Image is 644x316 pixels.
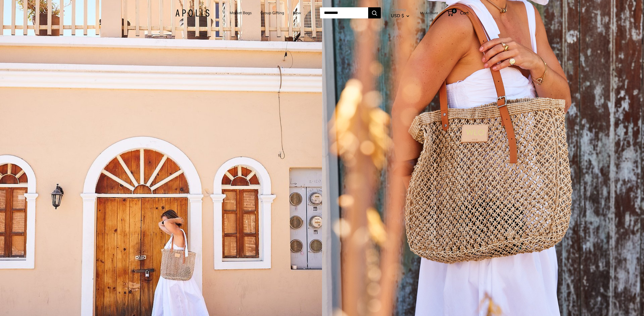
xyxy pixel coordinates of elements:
button: Search [368,7,381,18]
span: Currency [391,6,409,13]
span: USD $ [391,13,404,18]
a: My Account [420,10,438,16]
span: 0 [452,8,457,13]
a: Group Gifting [260,9,284,16]
a: 0 Cart [447,9,469,17]
img: Apolis [175,9,209,17]
button: USD $ [391,12,409,20]
a: New [293,9,301,16]
a: Market Bags [230,9,252,16]
span: Cart [460,10,469,15]
input: Search... [320,7,368,18]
